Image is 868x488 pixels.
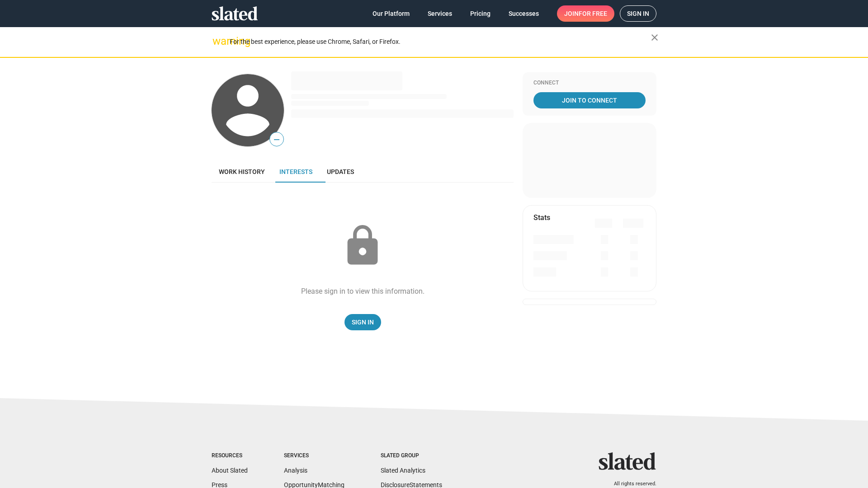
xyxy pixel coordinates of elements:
[535,92,644,108] span: Join To Connect
[381,452,442,460] div: Slated Group
[463,5,498,22] a: Pricing
[579,5,607,22] span: for free
[352,314,374,330] span: Sign In
[284,452,344,460] div: Services
[340,223,385,268] mat-icon: lock
[212,161,272,183] a: Work history
[230,36,651,48] div: For the best experience, please use Chrome, Safari, or Firefox.
[270,134,283,145] span: —
[219,168,265,175] span: Work history
[381,467,425,474] a: Slated Analytics
[212,36,223,47] mat-icon: warning
[420,5,459,22] a: Services
[557,5,614,22] a: Joinfor free
[620,5,656,22] a: Sign in
[509,5,539,22] span: Successes
[533,213,550,222] mat-card-title: Stats
[327,168,354,175] span: Updates
[344,314,381,330] a: Sign In
[284,467,307,474] a: Analysis
[501,5,546,22] a: Successes
[564,5,607,22] span: Join
[470,5,491,22] span: Pricing
[272,161,320,183] a: Interests
[428,5,452,22] span: Services
[533,80,646,87] div: Connect
[627,6,649,21] span: Sign in
[320,161,361,183] a: Updates
[365,5,417,22] a: Our Platform
[212,452,248,460] div: Resources
[373,5,410,22] span: Our Platform
[212,467,248,474] a: About Slated
[533,92,646,108] a: Join To Connect
[279,168,312,175] span: Interests
[301,286,425,296] div: Please sign in to view this information.
[649,32,660,43] mat-icon: close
